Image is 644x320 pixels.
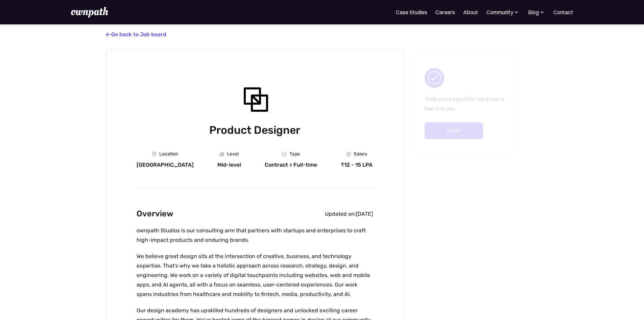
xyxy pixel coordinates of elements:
[136,226,373,245] p: ownpath Studios is our consulting arm that partners with startups and enterprises to craft high-i...
[159,151,178,157] div: Location
[136,122,373,138] h1: Product Designer
[227,151,239,157] div: Level
[486,8,520,16] div: Community
[356,211,373,217] div: [DATE]
[528,8,545,16] div: Blog
[341,162,373,168] div: ₹12 - 15 LPA
[106,31,111,38] span: 
[106,31,166,38] a: Go back to Job board
[528,8,539,16] div: Blog
[353,151,367,157] div: Salary
[136,162,193,168] div: [GEOGRAPHIC_DATA]
[325,211,356,217] div: Updated on:
[396,8,427,16] a: Case Studies
[435,8,455,16] a: Careers
[486,8,513,16] div: Community
[152,151,156,157] img: Location Icon - Job Board X Webflow Template
[136,207,173,220] h2: Overview
[136,252,373,299] p: We believe great design sits at the intersection of creative, business, and technology expertise....
[425,94,506,113] p: Think you're a good fit? We'd love to hear from you.
[425,122,483,139] a: Apply
[265,162,317,168] div: Contract > Full-time
[219,152,224,156] img: Graph Icon - Job Board X Webflow Template
[463,8,478,16] a: About
[282,152,287,156] img: Clock Icon - Job Board X Webflow Template
[553,8,573,16] a: Contact
[217,162,241,168] div: Mid-level
[289,151,300,157] div: Type
[346,152,351,156] img: Money Icon - Job Board X Webflow Template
